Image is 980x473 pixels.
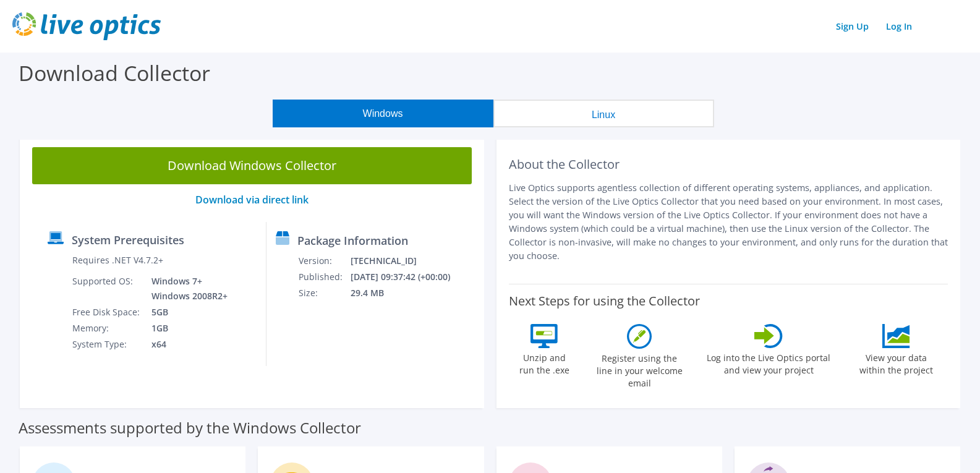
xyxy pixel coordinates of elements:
[72,273,142,304] td: Supported OS:
[830,17,875,35] a: Sign Up
[298,285,350,301] td: Size:
[195,193,309,207] a: Download via direct link
[516,348,573,377] label: Unzip and run the .exe
[297,234,408,247] label: Package Information
[19,422,361,434] label: Assessments supported by the Windows Collector
[72,304,142,320] td: Free Disk Space:
[72,320,142,336] td: Memory:
[273,100,493,127] button: Windows
[142,336,230,352] td: x64
[706,348,831,377] label: Log into the Live Optics portal and view your project
[493,100,714,127] button: Linux
[509,294,700,309] label: Next Steps for using the Collector
[142,273,230,304] td: Windows 7+ Windows 2008R2+
[298,269,350,285] td: Published:
[19,59,210,87] label: Download Collector
[880,17,918,35] a: Log In
[509,181,948,263] p: Live Optics supports agentless collection of different operating systems, appliances, and applica...
[851,348,940,377] label: View your data within the project
[32,147,472,184] a: Download Windows Collector
[12,12,161,40] img: live_optics_svg.svg
[350,269,466,285] td: [DATE] 09:37:42 (+00:00)
[350,253,466,269] td: [TECHNICAL_ID]
[509,157,948,172] h2: About the Collector
[142,320,230,336] td: 1GB
[593,349,686,390] label: Register using the line in your welcome email
[72,234,184,246] label: System Prerequisites
[72,254,163,266] label: Requires .NET V4.7.2+
[142,304,230,320] td: 5GB
[72,336,142,352] td: System Type:
[298,253,350,269] td: Version:
[350,285,466,301] td: 29.4 MB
